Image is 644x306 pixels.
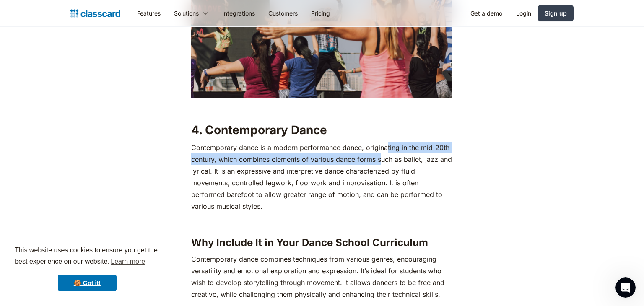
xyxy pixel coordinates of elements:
[509,4,538,23] a: Login
[191,216,452,228] p: ‍
[262,4,304,23] a: Customers
[58,275,117,291] a: dismiss cookie message
[191,236,428,249] strong: Why Include It in Your Dance School Curriculum
[538,5,574,21] a: Sign up
[545,9,567,18] div: Sign up
[130,4,167,23] a: Features
[70,8,120,19] a: home
[216,4,262,23] a: Integrations
[109,255,146,268] a: learn more about cookies
[191,122,452,137] h2: 4. Contemporary Dance
[167,4,216,23] div: Solutions
[15,245,160,268] span: This website uses cookies to ensure you get the best experience on our website.
[304,4,337,23] a: Pricing
[191,142,452,212] p: Contemporary dance is a modern performance dance, originating in the mid-20th century, which comb...
[191,102,452,114] p: ‍
[464,4,509,23] a: Get a demo
[7,237,168,299] div: cookieconsent
[191,253,452,300] p: Contemporary dance combines techniques from various genres, encouraging versatility and emotional...
[174,9,199,18] div: Solutions
[615,277,636,298] iframe: Intercom live chat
